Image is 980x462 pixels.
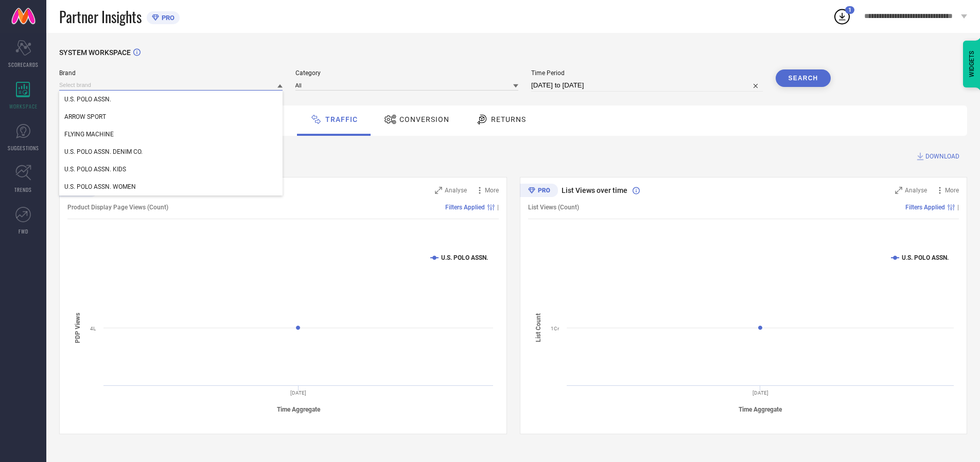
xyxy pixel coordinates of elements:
[74,313,81,343] tspan: PDP Views
[435,187,442,194] svg: Zoom
[59,91,283,108] div: U.S. POLO ASSN.
[491,115,526,123] span: Returns
[64,166,126,173] span: U.S. POLO ASSN. KIDS
[8,144,39,152] span: SUGGESTIONS
[90,326,96,331] text: 4L
[9,102,38,110] span: WORKSPACE
[776,69,831,87] button: Search
[399,115,449,123] span: Conversion
[945,187,959,194] span: More
[531,69,763,77] span: Time Period
[277,406,321,413] tspan: Time Aggregate
[497,204,499,211] span: |
[925,151,959,162] span: DOWNLOAD
[14,186,32,193] span: TRENDS
[905,204,945,211] span: Filters Applied
[59,80,283,91] input: Select brand
[19,227,28,235] span: FWD
[833,7,851,26] div: Open download list
[739,406,782,413] tspan: Time Aggregate
[59,108,283,126] div: ARROW SPORT
[528,204,579,211] span: List Views (Count)
[895,187,902,194] svg: Zoom
[64,113,106,120] span: ARROW SPORT
[562,186,627,194] span: List Views over time
[64,96,111,103] span: U.S. POLO ASSN.
[531,79,763,92] input: Select time period
[902,254,949,261] text: U.S. POLO ASSN.
[64,183,136,190] span: U.S. POLO ASSN. WOMEN
[848,7,851,13] span: 1
[905,187,927,194] span: Analyse
[59,48,131,57] span: SYSTEM WORKSPACE
[59,161,283,178] div: U.S. POLO ASSN. KIDS
[441,254,488,261] text: U.S. POLO ASSN.
[295,69,519,77] span: Category
[445,187,467,194] span: Analyse
[290,390,306,396] text: [DATE]
[8,61,39,68] span: SCORECARDS
[325,115,358,123] span: Traffic
[752,390,768,396] text: [DATE]
[159,14,174,22] span: PRO
[64,148,143,155] span: U.S. POLO ASSN. DENIM CO.
[445,204,485,211] span: Filters Applied
[485,187,499,194] span: More
[67,204,168,211] span: Product Display Page Views (Count)
[59,6,142,27] span: Partner Insights
[64,131,114,138] span: FLYING MACHINE
[520,184,558,199] div: Premium
[551,326,559,331] text: 1Cr
[59,126,283,143] div: FLYING MACHINE
[59,69,283,77] span: Brand
[535,313,542,342] tspan: List Count
[59,143,283,161] div: U.S. POLO ASSN. DENIM CO.
[957,204,959,211] span: |
[59,178,283,196] div: U.S. POLO ASSN. WOMEN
